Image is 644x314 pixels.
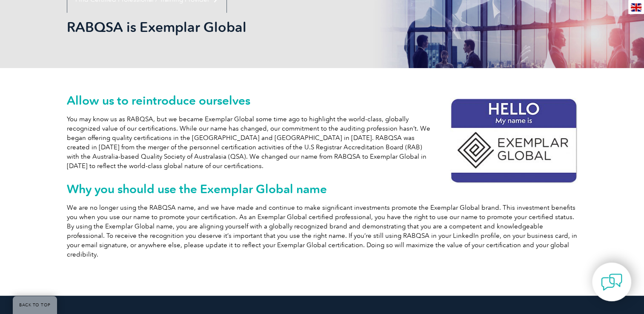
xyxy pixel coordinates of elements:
[13,296,57,314] a: BACK TO TOP
[631,3,641,11] img: en
[67,203,578,259] p: We are no longer using the RABQSA name, and we have made and continue to make significant investm...
[67,20,424,34] h2: RABQSA is Exemplar Global
[67,94,578,107] h2: Allow us to reintroduce ourselves
[67,182,578,196] h2: Why you should use the Exemplar Global name
[601,271,622,293] img: contact-chat.png
[67,114,578,171] p: You may know us as RABQSA, but we became Exemplar Global some time ago to highlight the world-cla...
